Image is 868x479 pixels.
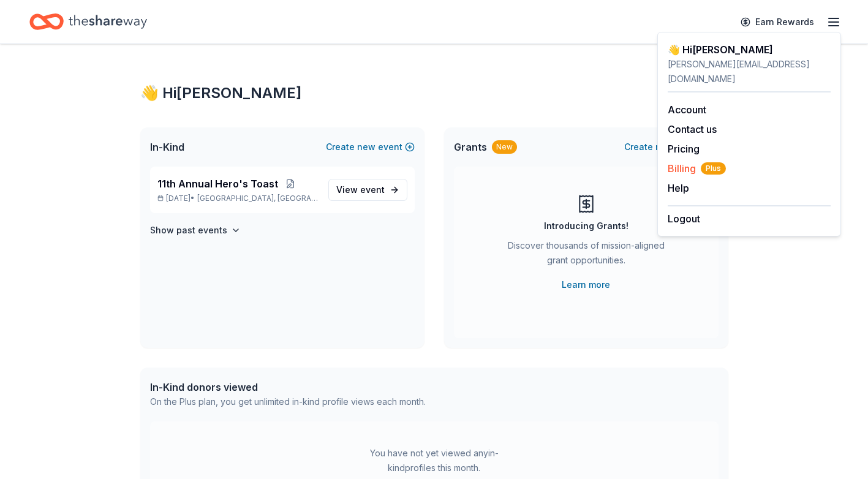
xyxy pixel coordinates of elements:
span: event [360,184,385,195]
div: [PERSON_NAME][EMAIL_ADDRESS][DOMAIN_NAME] [668,57,831,86]
div: On the Plus plan, you get unlimited in-kind profile views each month. [150,394,426,409]
span: new [357,140,376,154]
button: Createnewproject [624,140,719,154]
h4: Show past events [150,223,227,238]
div: Discover thousands of mission-aligned grant opportunities. [503,238,670,273]
button: Createnewevent [326,140,415,154]
div: 👋 Hi [PERSON_NAME] [668,42,831,57]
span: In-Kind [150,140,184,154]
div: In-Kind donors viewed [150,380,426,394]
p: [DATE] • [157,194,319,203]
a: Home [29,7,147,36]
a: Account [668,104,706,116]
button: BillingPlus [668,161,726,176]
a: Earn Rewards [733,11,821,33]
button: Contact us [668,122,717,137]
button: Show past events [150,223,241,238]
span: new [655,140,674,154]
div: 👋 Hi [PERSON_NAME] [140,83,728,103]
button: Help [668,181,689,195]
button: Logout [668,211,700,226]
span: Grants [454,140,487,154]
div: You have not yet viewed any in-kind profiles this month. [358,446,511,475]
a: Learn more [562,277,610,292]
a: Pricing [668,143,700,155]
span: Billing [668,161,726,176]
a: View event [328,179,407,201]
span: Plus [701,162,726,175]
span: View [336,183,385,197]
span: 11th Annual Hero's Toast [157,176,278,191]
div: Introducing Grants! [544,219,628,233]
span: [GEOGRAPHIC_DATA], [GEOGRAPHIC_DATA] [197,194,318,203]
div: New [492,140,517,154]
